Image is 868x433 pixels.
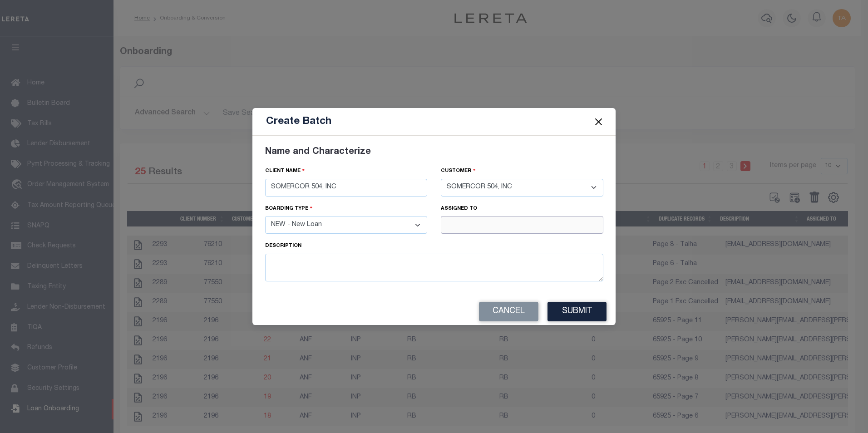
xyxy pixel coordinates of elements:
[479,302,538,321] button: Cancel
[547,302,607,321] button: Submit
[593,116,605,128] button: Close
[265,204,313,213] label: Boarding type
[266,115,331,128] h5: Create Batch
[441,167,476,175] label: Customer
[265,145,603,159] div: Name and Characterize
[441,205,477,213] label: assigned to
[265,242,301,250] label: Description
[265,167,305,175] label: Client Name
